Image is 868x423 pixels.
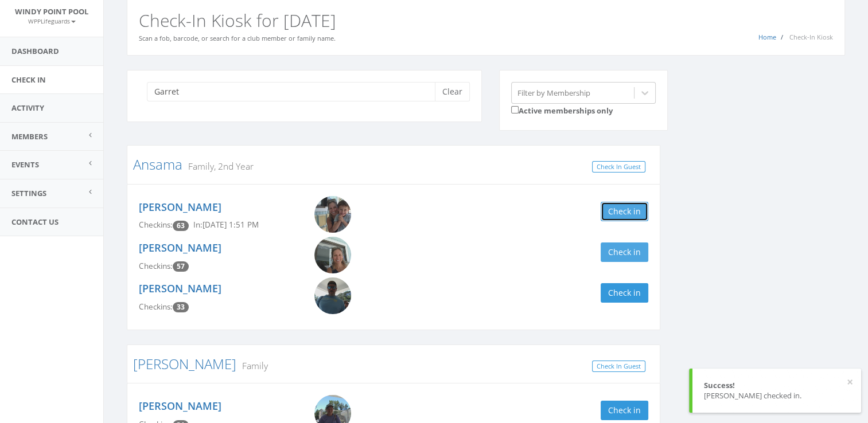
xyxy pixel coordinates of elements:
[847,377,853,388] button: ×
[28,15,76,26] a: WPPLifeguards
[15,6,88,17] span: Windy Point Pool
[139,241,221,254] a: [PERSON_NAME]
[511,106,519,113] input: Active memberships only
[11,131,48,142] span: Members
[704,380,850,391] div: Success!
[435,82,470,101] button: Clear
[182,160,254,173] small: Family, 2nd Year
[601,401,648,420] button: Check in
[236,359,268,372] small: Family
[314,196,351,233] img: Garrett_Ansama.png
[758,33,776,41] a: Home
[139,11,833,30] h2: Check-In Kiosk for [DATE]
[173,261,189,272] span: Checkin count
[11,188,46,198] span: Settings
[173,221,189,231] span: Checkin count
[11,159,39,170] span: Events
[601,283,648,303] button: Check in
[592,361,645,373] a: Check In Guest
[139,261,173,271] span: Checkins:
[601,242,648,262] button: Check in
[511,104,613,116] label: Active memberships only
[139,281,221,295] a: [PERSON_NAME]
[592,161,645,173] a: Check In Guest
[139,220,173,230] span: Checkins:
[789,33,833,41] span: Check-In Kiosk
[139,200,221,214] a: [PERSON_NAME]
[314,237,351,273] img: Stacy_Ansama.png
[173,302,189,312] span: Checkin count
[139,399,221,413] a: [PERSON_NAME]
[601,202,648,221] button: Check in
[517,87,590,98] div: Filter by Membership
[133,354,236,373] a: [PERSON_NAME]
[193,220,259,230] span: In: [DATE] 1:51 PM
[28,17,76,25] small: WPPLifeguards
[139,34,336,42] small: Scan a fob, barcode, or search for a club member or family name.
[314,277,351,314] img: Steve_Ansama.png
[133,155,182,174] a: Ansama
[704,390,850,401] div: [PERSON_NAME] checked in.
[147,82,443,101] input: Search a name to check in
[11,217,59,227] span: Contact Us
[139,301,173,312] span: Checkins:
